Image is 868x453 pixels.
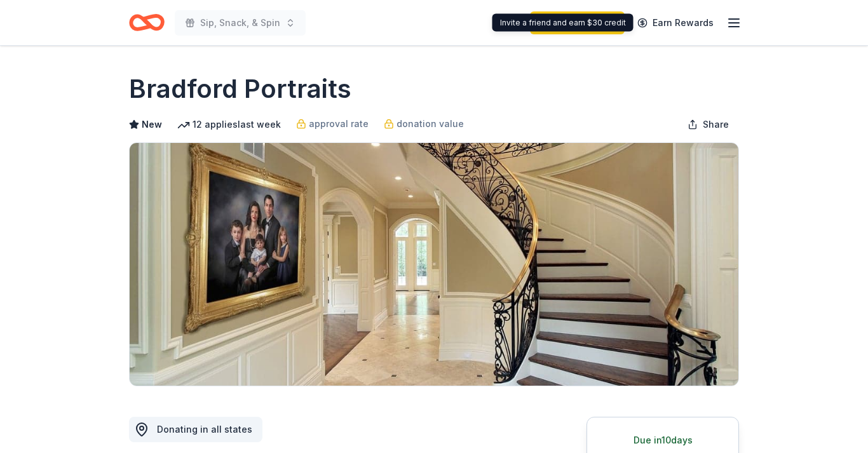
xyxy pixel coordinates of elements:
[530,11,625,34] a: Start free trial
[177,117,281,132] div: 12 applies last week
[175,10,306,36] button: Sip, Snack, & Spin
[296,116,369,132] a: approval rate
[703,117,729,132] span: Share
[384,116,464,132] a: donation value
[630,11,721,34] a: Earn Rewards
[602,433,723,448] div: Due in 10 days
[129,71,351,107] h1: Bradford Portraits
[677,112,739,137] button: Share
[157,424,252,435] span: Donating in all states
[129,8,165,37] a: Home
[397,116,464,132] span: donation value
[200,15,280,30] span: Sip, Snack, & Spin
[309,116,369,132] span: approval rate
[492,14,634,32] div: Invite a friend and earn $30 credit
[130,143,738,386] img: Image for Bradford Portraits
[142,117,162,132] span: New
